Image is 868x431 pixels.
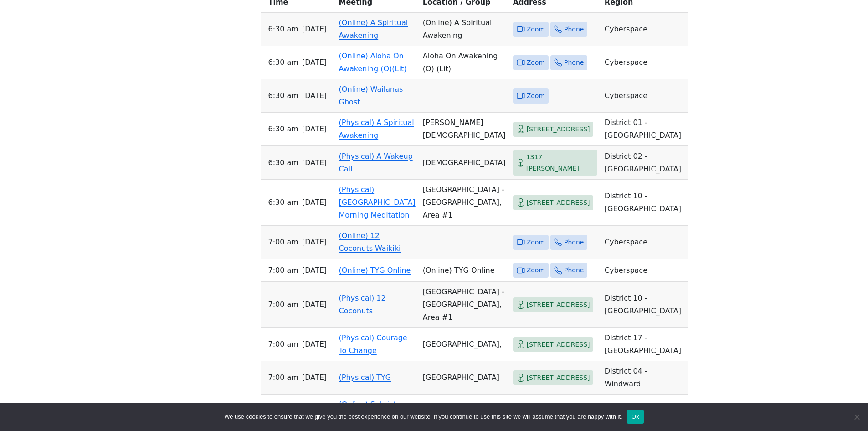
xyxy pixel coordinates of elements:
span: [DATE] [302,298,327,311]
td: District 02 - [GEOGRAPHIC_DATA] [601,146,688,180]
span: [DATE] [302,196,327,209]
span: [DATE] [302,23,327,36]
span: Phone [564,24,584,35]
a: (Online) Wailanas Ghost [339,85,403,106]
td: Sobriety Buzz [419,395,509,428]
span: Zoom [527,90,545,102]
td: District 17 - [GEOGRAPHIC_DATA] [601,328,688,361]
span: [STREET_ADDRESS] [527,197,590,208]
span: [DATE] [302,264,327,277]
span: Phone [564,237,584,248]
td: [PERSON_NAME][DEMOGRAPHIC_DATA] [419,113,509,146]
span: [DATE] [302,338,327,351]
span: Zoom [527,57,545,68]
span: 6:30 AM [268,156,298,169]
span: Zoom [527,237,545,248]
span: [STREET_ADDRESS] [527,299,590,311]
a: (Physical) Courage To Change [339,333,407,355]
a: (Physical) [GEOGRAPHIC_DATA] Morning Meditation [339,185,416,219]
td: District 01 - [GEOGRAPHIC_DATA] [601,113,688,146]
span: 7:00 AM [268,298,298,311]
span: No [852,412,861,421]
span: 1317 [PERSON_NAME] [526,151,594,174]
span: We use cookies to ensure that we give you the best experience on our website. If you continue to ... [224,412,622,421]
td: District 10 - [GEOGRAPHIC_DATA] [601,282,688,328]
span: 7:00 AM [268,338,298,351]
span: Zoom [527,24,545,35]
td: Aloha On Awakening (O) (Lit) [419,46,509,79]
span: [DATE] [302,371,327,384]
span: [DATE] [302,56,327,69]
a: (Online) TYG Online [339,266,411,275]
span: 6:30 AM [268,23,298,36]
td: (Online) A Spiritual Awakening [419,13,509,46]
span: 7:00 AM [268,236,298,249]
span: 6:30 AM [268,196,298,209]
a: (Physical) A Spiritual Awakening [339,118,414,140]
td: Cyberspace [601,13,688,46]
span: 7:00 AM [268,264,298,277]
span: [DATE] [302,123,327,135]
span: [STREET_ADDRESS] [527,124,590,135]
a: (Physical) A Wakeup Call [339,152,413,173]
span: 7:00 AM [268,371,298,384]
a: (Physical) 12 Coconuts [339,294,386,315]
button: Ok [627,410,644,424]
span: [STREET_ADDRESS] [527,339,590,350]
td: Cyberspace [601,226,688,259]
a: (Online) Aloha On Awakening (O)(Lit) [339,52,407,73]
span: Phone [564,57,584,68]
td: Cyberspace [601,46,688,79]
a: (Physical) TYG [339,373,391,382]
span: [DATE] [302,156,327,169]
span: Zoom [527,265,545,276]
td: [GEOGRAPHIC_DATA] - [GEOGRAPHIC_DATA], Area #1 [419,180,509,226]
span: [DATE] [302,89,327,102]
td: District 10 - [GEOGRAPHIC_DATA] [601,180,688,226]
td: Cyberspace [601,395,688,428]
td: [GEOGRAPHIC_DATA], [419,328,509,361]
td: [GEOGRAPHIC_DATA] [419,361,509,395]
td: Cyberspace [601,259,688,282]
td: District 04 - Windward [601,361,688,395]
a: (Online) A Spiritual Awakening [339,18,408,40]
a: (Online) Sobriety Buzz [339,400,401,421]
td: Cyberspace [601,79,688,113]
a: (Online) 12 Coconuts Waikiki [339,231,401,253]
span: [STREET_ADDRESS] [527,372,590,384]
span: 6:30 AM [268,123,298,135]
td: [GEOGRAPHIC_DATA] - [GEOGRAPHIC_DATA], Area #1 [419,282,509,328]
span: 6:30 AM [268,89,298,102]
span: 6:30 AM [268,56,298,69]
span: [DATE] [302,236,327,249]
span: Phone [564,265,584,276]
td: [DEMOGRAPHIC_DATA] [419,146,509,180]
td: (Online) TYG Online [419,259,509,282]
